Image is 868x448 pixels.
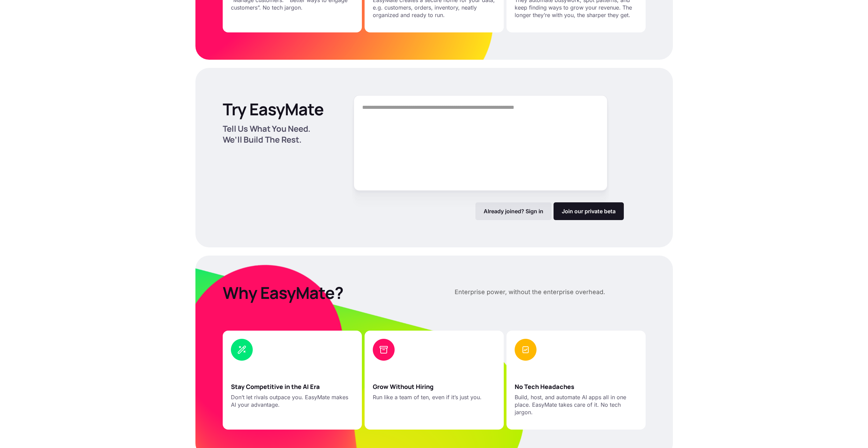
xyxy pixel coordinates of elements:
p: Try EasyMate [223,99,324,119]
p: Grow Without Hiring [373,382,433,391]
p: No Tech Headaches [515,382,574,391]
p: Run like a team of ten, even if it’s just you. [373,393,482,401]
p: Tell Us What You Need. We’ll Build The Rest. [223,123,331,145]
p: Build, host, and automate AI apps all in one place. EasyMate takes care of it. No tech jargon. [515,393,637,416]
a: Join our private beta [554,202,624,220]
p: Already joined? Sign in [484,208,543,215]
form: Form [354,95,624,220]
p: Don’t let rivals outpace you. EasyMate makes AI your advantage. [231,393,354,408]
p: Enterprise power, without the enterprise overhead. [455,287,605,297]
a: Already joined? Sign in [475,202,551,220]
p: Why EasyMate? [223,283,433,303]
p: Stay Competitive in the AI Era [231,382,320,391]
